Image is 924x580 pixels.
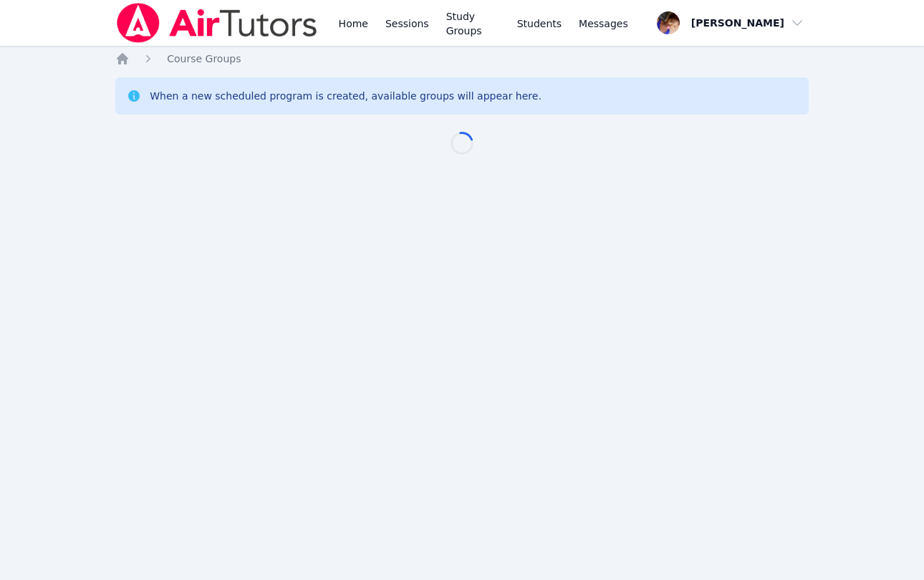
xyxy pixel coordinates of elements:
nav: Breadcrumb [115,52,809,66]
img: Air Tutors [115,3,318,43]
div: When a new scheduled program is created, available groups will appear here. [150,89,542,103]
span: Course Groups [167,53,241,64]
span: Messages [579,16,628,31]
a: Course Groups [167,52,241,66]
